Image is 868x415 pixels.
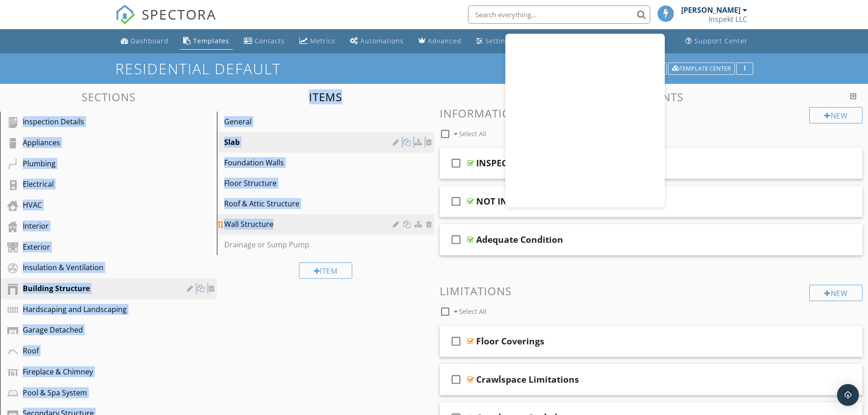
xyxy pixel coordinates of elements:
div: Settings [485,36,513,45]
i: check_box_outline_blank [449,152,463,174]
div: Appliances [23,137,174,148]
div: Templates [193,36,229,45]
a: Advanced [415,33,465,50]
div: Template Center [672,66,731,72]
img: The Best Home Inspection Software - Spectora [115,5,135,25]
span: Select All [459,129,487,138]
div: Floor Coverings [476,336,544,347]
div: Plumbing [23,158,174,169]
i: check_box_outline_blank [449,190,463,212]
div: Exterior [23,241,174,252]
a: Template Center [668,64,735,72]
button: Template Center [668,62,735,75]
div: Hardscaping and Landscaping [23,304,174,315]
h3: Limitations [440,285,863,297]
div: [PERSON_NAME] [681,5,740,15]
h3: Comments [440,91,863,103]
h1: Residential Default [115,61,753,77]
div: Floor Structure [224,178,395,189]
div: New [809,285,863,301]
div: Foundation Walls [224,157,395,168]
div: Electrical [23,179,174,190]
i: check_box_outline_blank [449,229,463,251]
div: Interior [23,220,174,231]
a: New Inspection [587,33,656,50]
a: Inspections [524,33,580,50]
a: Support Center [682,33,751,50]
div: Fireplace & Chimney [23,366,174,377]
a: Dashboard [117,33,172,50]
div: Item [299,262,353,279]
div: Adequate Condition [476,234,563,245]
div: Support Center [694,36,748,45]
div: Automations [360,36,404,45]
div: Roof & Attic Structure [224,198,395,209]
i: check_box_outline_blank [449,369,463,390]
div: Contacts [255,36,285,45]
div: Pool & Spa System [23,387,174,398]
div: General [224,116,395,127]
div: Metrics [310,36,335,45]
div: Advanced [428,36,462,45]
span: Select All [459,307,487,316]
div: HVAC [23,200,174,210]
input: Search everything... [468,5,650,24]
div: INSPECTED [476,158,524,169]
div: Building Structure [23,283,174,294]
div: Open Intercom Messenger [837,384,859,406]
div: Drainage or Sump Pump [224,239,395,250]
a: Metrics [296,33,339,50]
i: check_box_outline_blank [449,330,463,352]
div: Inspekt LLC [709,15,747,24]
div: Insulation & Ventilation [23,262,174,273]
div: Crawlspace Limitations [476,374,579,385]
div: Garage Detached [23,324,174,335]
h3: Items [217,91,434,103]
div: Slab [224,137,395,148]
a: Automations (Basic) [346,33,407,50]
a: Contacts [240,33,288,50]
a: Settings [473,33,516,50]
div: Roof [23,345,174,356]
div: Dashboard [131,36,169,45]
div: Inspection Details [23,116,174,127]
div: New [809,107,863,123]
div: NOT INSPECTED [476,196,545,207]
span: SPECTORA [142,5,216,24]
div: Wall Structure [224,219,395,230]
a: Templates [180,33,233,50]
a: SPECTORA [115,12,216,31]
h3: Informational [440,107,863,119]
